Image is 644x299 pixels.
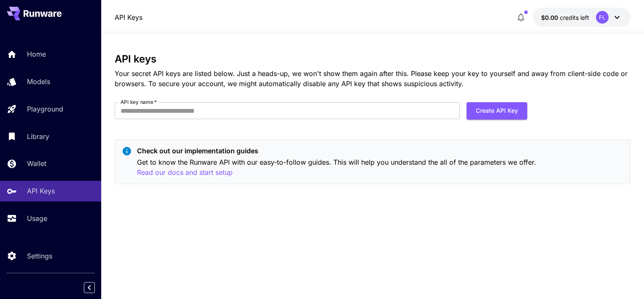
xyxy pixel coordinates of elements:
p: Get to know the Runware API with our easy-to-follow guides. This will help you understand the all... [137,157,623,178]
p: Playground [27,104,63,114]
div: $0.00 [541,13,589,22]
p: Models [27,76,50,87]
span: $0.00 [541,14,560,21]
p: Home [27,49,46,59]
p: Check out our implementation guides [137,146,623,156]
p: Your secret API keys are listed below. Just a heads-up, we won't show them again after this. Plea... [115,68,631,89]
span: credits left [560,14,589,21]
p: Settings [27,251,52,261]
p: Library [27,131,49,141]
button: $0.00FL [533,8,631,27]
a: API Keys [115,12,142,22]
h3: API keys [115,53,631,65]
label: API key name [121,98,157,106]
p: Wallet [27,158,46,169]
div: FL [596,11,609,24]
p: Usage [27,213,47,223]
p: API Keys [27,186,55,196]
button: Collapse sidebar [84,282,95,293]
div: Collapse sidebar [90,280,101,295]
button: Read our docs and start setup [137,167,233,178]
button: Create API Key [467,102,527,120]
nav: breadcrumb [115,12,142,22]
